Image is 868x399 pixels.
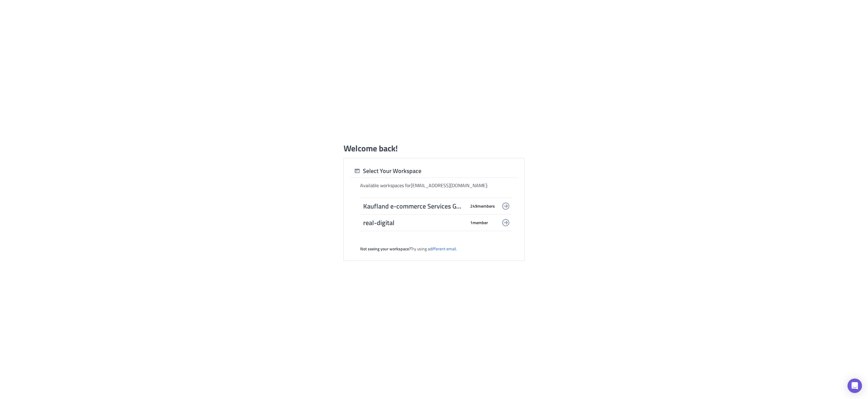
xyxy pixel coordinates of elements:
[363,202,466,210] span: Kaufland e-commerce Services GmbH & Co. KG
[360,182,512,189] div: Available workspaces for [EMAIL_ADDRESS][DOMAIN_NAME] :
[363,218,466,227] span: real-digital
[470,220,488,225] span: 1 member
[848,379,862,393] div: Open Intercom Messenger
[360,246,411,252] strong: Not seeing your workspace?
[430,246,456,252] a: different email
[344,143,398,154] h1: Welcome back!
[350,167,421,175] div: Select Your Workspace
[470,203,495,209] span: 249 member s
[360,246,512,252] div: Try using a .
